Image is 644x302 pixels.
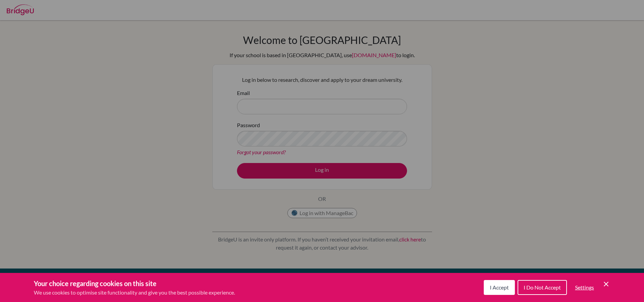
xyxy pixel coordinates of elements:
[570,281,599,294] button: Settings
[484,280,515,295] button: I Accept
[524,284,561,291] span: I Do Not Accept
[34,278,235,288] h3: Your choice regarding cookies on this site
[518,280,567,295] button: I Do Not Accept
[602,280,610,288] button: Save and close
[34,288,235,297] p: We use cookies to optimise site functionality and give you the best possible experience.
[575,284,594,291] span: Settings
[490,284,509,291] span: I Accept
